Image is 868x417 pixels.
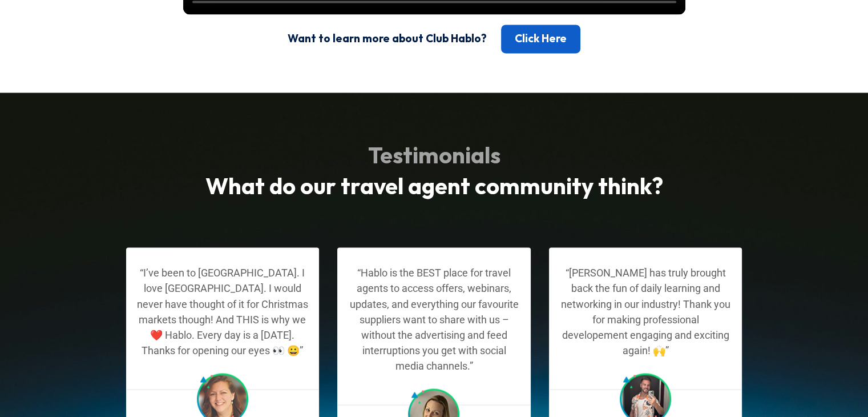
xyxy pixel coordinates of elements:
li: Want to learn more about Club Hablo? [288,31,487,46]
p: “[PERSON_NAME] has truly brought back the fun of daily learning and networking in our industry! T... [559,265,732,358]
a: Click Here [501,25,580,53]
p: What do our travel agent community think? [126,171,742,203]
p: “Hablo is the BEST place for travel agents to access offers, webinars, updates, and everything ou... [348,265,520,373]
p: Testimonials [126,150,742,164]
p: “I’ve been to [GEOGRAPHIC_DATA]. I love [GEOGRAPHIC_DATA]. I would never have thought of it for C... [136,265,309,358]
